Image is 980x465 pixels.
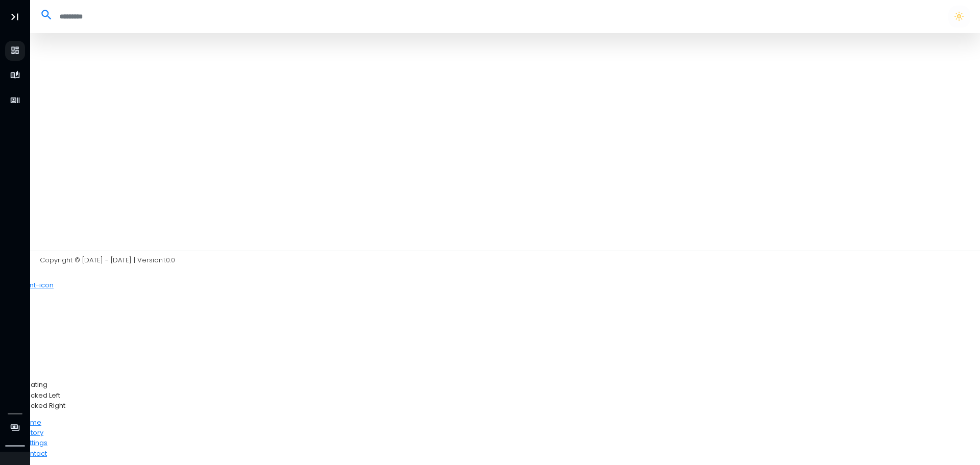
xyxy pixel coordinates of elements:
[13,401,65,411] img: Docked Right
[13,438,47,448] img: Settings
[5,7,24,27] button: Toggle Aside
[13,390,60,401] img: Docked Left
[13,380,47,390] img: Floating
[40,255,175,265] span: Copyright © [DATE] - [DATE] | Version 1.0.0
[13,449,47,459] img: Contact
